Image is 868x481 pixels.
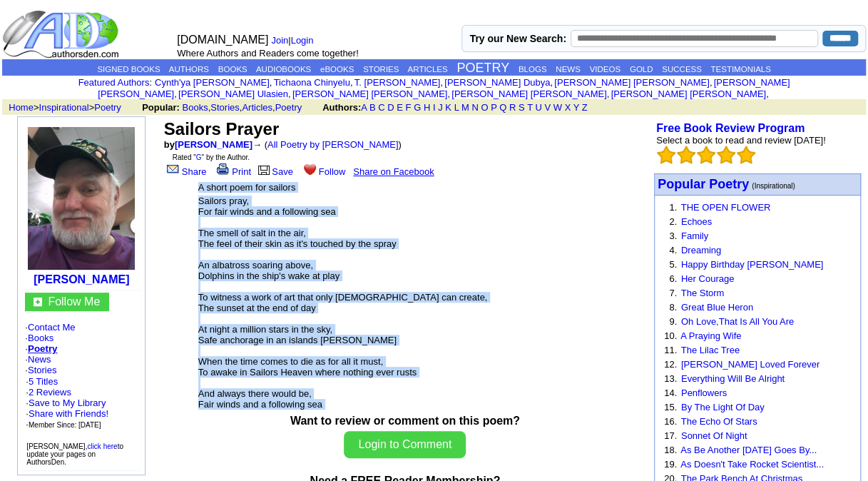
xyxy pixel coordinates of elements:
[353,166,434,177] a: Share on Facebook
[681,316,794,327] a: Oh Love,That Is All You Are
[664,402,677,412] font: 15.
[656,122,805,134] a: Free Book Review Program
[34,273,129,285] b: [PERSON_NAME]
[630,65,653,74] a: GOLD
[556,65,581,74] a: NEWS
[669,202,677,213] font: 1.
[553,79,554,87] font: i
[256,65,311,74] a: AUDIOBOOKS
[354,77,441,88] a: T. [PERSON_NAME]
[669,288,677,298] font: 7.
[444,77,550,88] a: [PERSON_NAME] Dubya
[320,65,354,74] a: eBOOKS
[469,33,566,44] label: Try our New Search:
[214,166,251,177] a: Print
[680,288,724,298] a: The Storm
[677,146,695,164] img: bigemptystars.png
[29,376,58,387] a: 5 Titles
[272,79,273,87] font: i
[28,322,75,333] a: Contact Me
[271,35,288,46] a: Join
[712,79,713,87] font: i
[267,139,399,150] a: All Poetry by [PERSON_NAME]
[256,166,293,177] a: Save
[664,445,677,455] font: 18.
[461,102,469,113] a: M
[97,65,160,74] a: SIGNED BOOKS
[680,345,739,355] a: The Lilac Tree
[198,196,488,410] font: Sailors pray, For fair winds and a following sea The smell of salt in the air, The feel of their ...
[662,65,702,74] a: SUCCESS
[519,102,525,113] a: S
[39,102,89,113] a: Inspirational
[175,139,252,150] a: [PERSON_NAME]
[78,77,150,88] a: Featured Authors
[681,430,747,441] a: Sonnet Of Night
[499,102,506,113] a: Q
[456,61,509,75] a: POETRY
[164,119,279,138] font: Sailors Prayer
[28,333,53,343] a: Books
[451,88,606,99] a: [PERSON_NAME] [PERSON_NAME]
[669,302,677,313] font: 8.
[454,102,459,113] a: L
[210,102,239,113] a: Stories
[155,77,270,88] a: Cynth'ya [PERSON_NAME]
[378,102,384,113] a: C
[304,163,316,175] img: heart.gif
[680,202,770,213] a: THE OPEN FLOWER
[554,77,709,88] a: [PERSON_NAME] [PERSON_NAME]
[322,102,361,113] b: Authors:
[361,102,367,113] a: A
[28,365,56,375] a: Stories
[565,102,571,113] a: X
[387,102,394,113] a: D
[177,34,268,46] font: [DOMAIN_NAME]
[242,102,272,113] a: Articles
[481,102,488,113] a: O
[271,35,318,46] font: |
[433,102,436,113] a: I
[582,102,588,113] a: Z
[397,102,403,113] a: E
[167,163,179,175] img: share_page.gif
[664,430,677,441] font: 17.
[164,166,207,177] a: Share
[681,273,734,284] a: Her Courage
[573,102,579,113] a: Y
[658,178,749,191] a: Popular Poetry
[664,416,677,427] font: 16.
[681,216,712,227] a: Echoes
[275,102,302,113] a: Poetry
[680,330,741,341] a: A Praying Wife
[177,48,358,59] font: Where Authors and Readers come together!
[664,388,677,398] font: 14.
[28,343,57,354] a: Poetry
[173,153,250,161] font: Rated " " by the Author.
[344,431,466,458] button: Login to Comment
[697,146,715,164] img: bigemptystars.png
[87,442,117,450] a: click here
[178,88,288,99] a: [PERSON_NAME] Ulasien
[29,421,101,429] font: Member Since: [DATE]
[407,65,447,74] a: ARTICLES
[256,163,272,175] img: library.gif
[405,102,411,113] a: F
[450,91,451,98] font: i
[664,459,677,470] font: 19.
[48,295,100,308] a: Follow Me
[609,91,611,98] font: i
[98,77,790,99] a: [PERSON_NAME] [PERSON_NAME]
[291,35,314,46] a: Login
[611,88,765,99] a: [PERSON_NAME] [PERSON_NAME]
[94,102,121,113] a: Poetry
[681,359,820,370] a: [PERSON_NAME] Loved Forever
[182,102,208,113] a: Books
[26,442,123,466] font: [PERSON_NAME], to update your pages on AuthorsDen.
[657,146,675,164] img: bigemptystars.png
[290,415,520,427] b: Want to review or comment on this poem?
[737,146,755,164] img: bigemptystars.png
[28,354,51,365] a: News
[656,135,826,146] font: Select a book to read and review [DATE]!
